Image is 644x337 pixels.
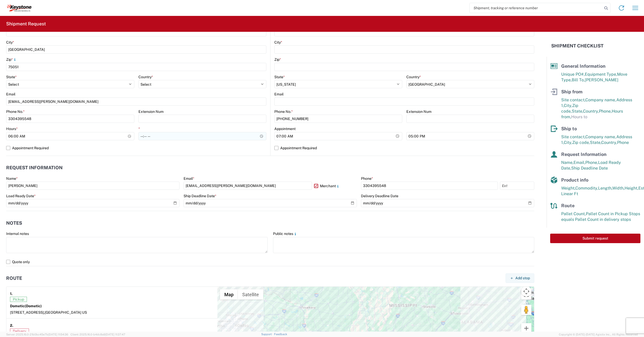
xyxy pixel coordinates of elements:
[585,72,617,77] span: Equipment Type,
[612,186,625,191] span: Width,
[138,75,153,79] label: Country
[10,329,29,334] span: Delivery
[585,134,616,139] span: Company name,
[561,89,582,94] span: Ship from
[406,109,431,114] label: Extension Num
[585,77,618,82] span: [PERSON_NAME]
[6,176,18,181] label: Name
[599,109,612,114] span: Phone,
[6,57,17,62] label: Zip
[515,276,530,281] span: Add stop
[564,103,572,108] span: City,
[361,176,373,181] label: Phone
[10,304,42,308] strong: Dometic
[561,126,577,131] span: Ship to
[274,40,282,45] label: City
[6,258,534,266] label: Quote only
[625,186,638,191] span: Height,
[601,140,617,145] span: Country,
[10,290,13,297] strong: 1.
[561,211,640,222] span: Pallet Count in Pickup Stops equals Pallet Count in delivery stops
[551,43,603,49] h2: Shipment Checklist
[314,182,357,190] label: Merchant
[6,333,68,336] span: Server: 2025.16.0-21b0bc45e7b
[561,63,606,69] span: General Information
[573,160,585,165] span: Email,
[6,221,22,226] h2: Notes
[274,75,285,79] label: State
[521,286,531,296] button: Map camera controls
[71,333,125,336] span: Client: 2025.16.0-b4dc8a9
[274,333,287,336] a: Feedback
[561,203,575,208] span: Route
[184,194,216,198] label: Ship Deadline Date
[583,109,599,114] span: Country,
[220,289,238,300] button: Show street map
[6,21,46,27] h2: Shipment Request
[6,109,25,114] label: Phone No.
[564,140,572,145] span: City,
[406,75,421,79] label: Country
[561,211,586,216] span: Pallet Count,
[25,304,42,308] span: (Dometic)
[273,231,297,236] label: Public notes
[6,276,22,281] h2: Route
[10,297,27,302] span: Pickup
[48,333,68,336] span: [DATE] 11:54:36
[561,152,607,157] span: Request Information
[6,165,63,170] h2: Request Information
[561,97,585,102] span: Site contact,
[6,75,17,79] label: State
[575,186,598,191] span: Commodity,
[6,144,266,152] label: Appointment Required
[6,40,14,45] label: City
[561,186,575,191] span: Weight,
[470,3,602,13] input: Shipment, tracking or reference number
[6,92,15,96] label: Email
[6,126,18,131] label: Hours
[572,109,583,114] span: State,
[274,144,534,152] label: Appointment Required
[138,109,164,114] label: Extension Num
[585,160,598,165] span: Phone,
[274,126,296,131] label: Appointment
[521,305,531,315] button: Drag Pegman onto the map to open Street View
[274,57,281,62] label: Zip
[184,176,194,181] label: Email
[10,310,45,314] span: [STREET_ADDRESS],
[598,186,612,191] span: Length,
[10,322,13,329] strong: 2.
[361,194,398,198] label: Delivery Deadline Date
[561,72,585,77] span: Unique PO#,
[571,166,608,171] span: Ship Deadline Date
[561,177,588,183] span: Product info
[559,332,638,337] span: Copyright © [DATE]-[DATE] Agistix Inc., All Rights Reserved
[571,114,587,119] span: Hours to
[572,140,590,145] span: Zip code,
[6,231,29,236] label: Internal notes
[261,333,274,336] a: Support
[590,140,601,145] span: State,
[617,140,629,145] span: Phone
[6,194,36,198] label: Load Ready Date
[561,134,585,139] span: Site contact,
[585,97,616,102] span: Company name,
[45,310,87,314] span: [GEOGRAPHIC_DATA] US
[500,182,534,190] input: Ext
[572,77,585,82] span: Bill To,
[105,333,125,336] span: [DATE] 11:37:47
[274,109,293,114] label: Phone No.
[238,289,263,300] button: Show satellite imagery
[550,234,640,243] button: Submit request
[274,92,284,96] label: Email
[561,160,573,165] span: Name,
[521,323,531,333] button: Zoom in
[506,273,534,283] button: Add stop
